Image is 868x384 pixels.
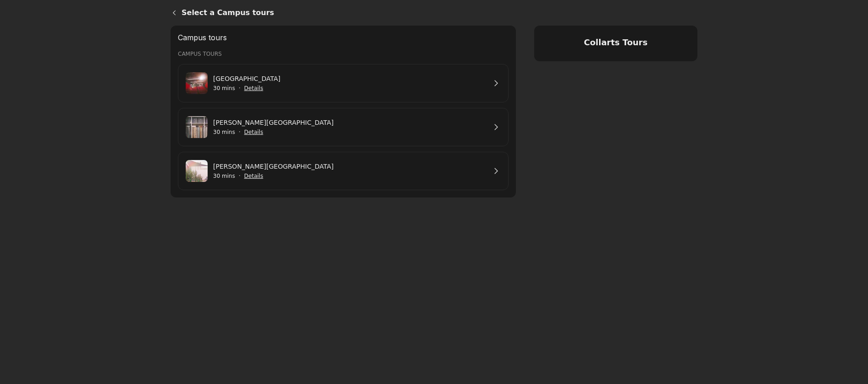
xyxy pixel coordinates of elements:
a: [GEOGRAPHIC_DATA] [213,74,486,84]
h2: Campus tours [178,33,509,42]
h1: Select a Campus tours [182,7,697,18]
button: Show details for Wellington St Campus [244,84,263,93]
h4: Collarts Tours [545,37,686,48]
button: Show details for Cromwell St Campus [244,128,263,137]
h3: Campus Tours [178,49,509,59]
a: Back [163,2,182,24]
a: [PERSON_NAME][GEOGRAPHIC_DATA] [213,161,486,171]
a: [PERSON_NAME][GEOGRAPHIC_DATA] [213,117,486,128]
button: Show details for George St Campus [244,171,263,181]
